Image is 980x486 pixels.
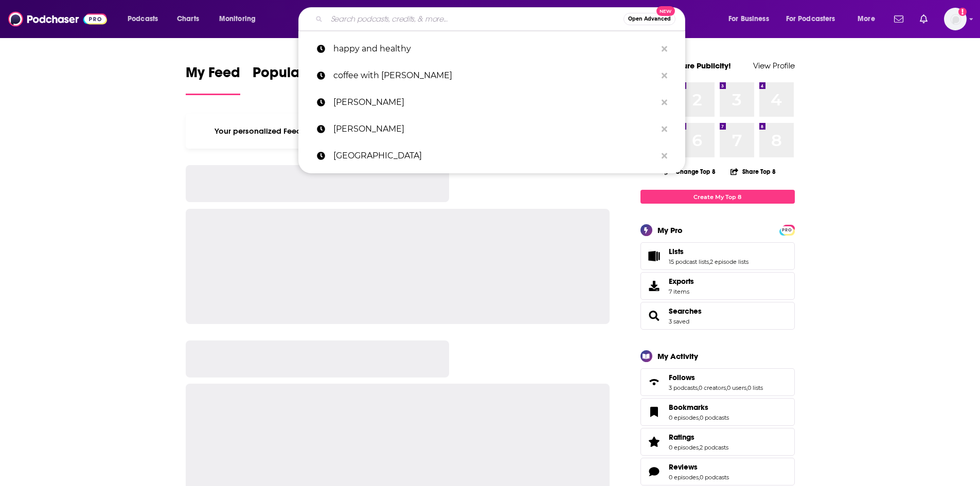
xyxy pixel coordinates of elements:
[253,64,340,87] span: Popular Feed
[727,384,746,391] a: 0 users
[212,11,269,27] button: open menu
[916,10,932,28] a: Show notifications dropdown
[658,165,722,178] button: Change Top 8
[640,302,795,330] span: Searches
[781,226,793,233] a: PRO
[298,142,685,169] a: [GEOGRAPHIC_DATA]
[186,64,240,87] span: My Feed
[699,384,726,391] a: 0 creators
[850,11,888,27] button: open menu
[669,474,699,481] a: 0 episodes
[710,258,749,265] a: 2 episode lists
[640,458,795,485] span: Reviews
[669,462,729,472] a: Reviews
[698,384,699,391] span: ,
[623,13,675,25] button: Open AdvancedNew
[669,403,729,412] a: Bookmarks
[944,8,967,30] button: Show profile menu
[333,142,656,169] p: dadville
[640,242,795,270] span: Lists
[669,414,699,421] a: 0 episodes
[669,277,694,286] span: Exports
[786,12,835,26] span: For Podcasters
[298,62,685,89] a: coffee with [PERSON_NAME]
[120,11,171,27] button: open menu
[730,161,776,182] button: Share Top 8
[669,307,702,316] a: Searches
[333,116,656,142] p: paula fairs
[253,64,340,95] a: Popular Feed
[746,384,747,391] span: ,
[644,279,665,293] span: Exports
[669,373,695,382] span: Follows
[333,35,656,62] p: happy and healthy
[644,309,665,323] a: Searches
[640,428,795,456] span: Ratings
[656,6,675,16] span: New
[753,61,795,70] a: View Profile
[669,288,694,295] span: 7 items
[781,226,793,234] span: PRO
[700,444,728,451] a: 2 podcasts
[700,414,729,421] a: 0 podcasts
[890,10,907,28] a: Show notifications dropdown
[177,12,199,26] span: Charts
[640,61,731,70] a: Welcome Pure Publicity!
[128,12,158,26] span: Podcasts
[700,474,729,481] a: 0 podcasts
[669,433,728,442] a: Ratings
[726,384,727,391] span: ,
[699,444,700,451] span: ,
[699,474,700,481] span: ,
[669,384,698,391] a: 3 podcasts
[170,11,205,27] a: Charts
[644,375,665,389] a: Follows
[327,11,623,27] input: Search podcasts, credits, & more...
[709,258,710,265] span: ,
[669,258,709,265] a: 15 podcast lists
[669,462,698,472] span: Reviews
[657,225,683,235] div: My Pro
[669,318,689,325] a: 3 saved
[669,444,699,451] a: 0 episodes
[779,11,850,27] button: open menu
[669,247,684,256] span: Lists
[308,7,695,31] div: Search podcasts, credits, & more...
[628,16,671,22] span: Open Advanced
[657,351,698,361] div: My Activity
[298,89,685,116] a: [PERSON_NAME]
[644,435,665,449] a: Ratings
[640,190,795,204] a: Create My Top 8
[186,114,610,149] div: Your personalized Feed is curated based on the Podcasts, Creators, Users, and Lists that you Follow.
[333,62,656,89] p: coffee with kailey
[298,116,685,142] a: [PERSON_NAME]
[699,414,700,421] span: ,
[669,403,708,412] span: Bookmarks
[944,8,967,30] span: Logged in as BenLaurro
[8,9,107,29] img: Podchaser - Follow, Share and Rate Podcasts
[721,11,782,27] button: open menu
[944,8,967,30] img: User Profile
[669,433,694,442] span: Ratings
[728,12,769,26] span: For Business
[669,247,749,256] a: Lists
[644,405,665,419] a: Bookmarks
[640,272,795,300] a: Exports
[644,249,665,263] a: Lists
[669,373,763,382] a: Follows
[298,35,685,62] a: happy and healthy
[644,464,665,479] a: Reviews
[333,89,656,116] p: paula faris
[219,12,256,26] span: Monitoring
[958,8,967,16] svg: Add a profile image
[640,398,795,426] span: Bookmarks
[186,64,240,95] a: My Feed
[747,384,763,391] a: 0 lists
[640,368,795,396] span: Follows
[858,12,875,26] span: More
